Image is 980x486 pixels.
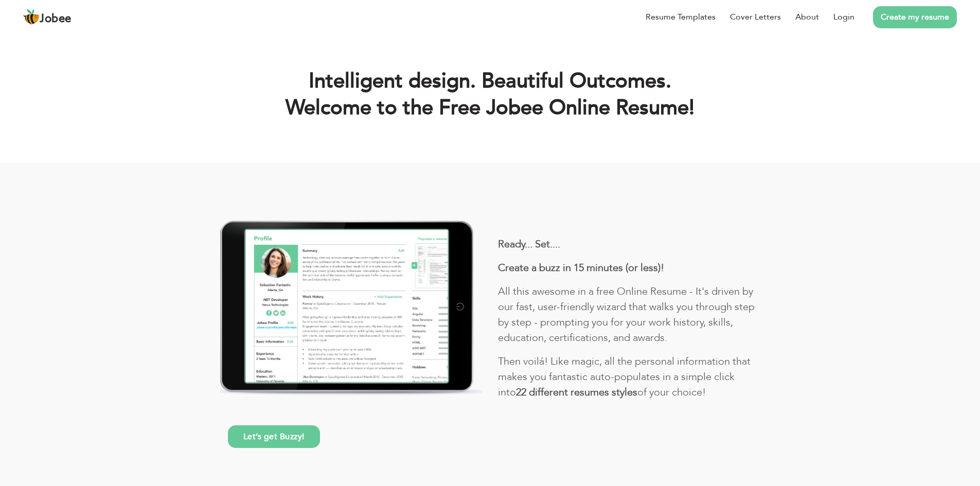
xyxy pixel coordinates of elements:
[516,385,637,399] b: 22 different resumes styles
[730,11,781,23] a: Cover Letters
[795,11,819,23] a: About
[23,9,72,25] a: Jobee
[498,261,664,275] b: Create a buzz in 15 minutes (or less)!
[498,237,560,251] b: Ready... Set....
[220,212,483,410] img: Jobee.io
[873,6,957,28] a: Create my resume
[228,425,320,448] a: Let’s get Buzzy!
[25,68,955,121] h1: Intelligent design. Beautiful Outcomes. Welcome to the Free Jobee Online Resume!
[498,284,760,346] p: All this awesome in a free Online Resume - It's driven by our fast, user-friendly wizard that wal...
[498,354,760,400] p: Then voilá! Like magic, all the personal information that makes you fantastic auto-populates in a...
[40,13,72,25] span: Jobee
[23,9,40,25] img: jobee.io
[646,11,716,23] a: Resume Templates
[833,11,854,23] a: Login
